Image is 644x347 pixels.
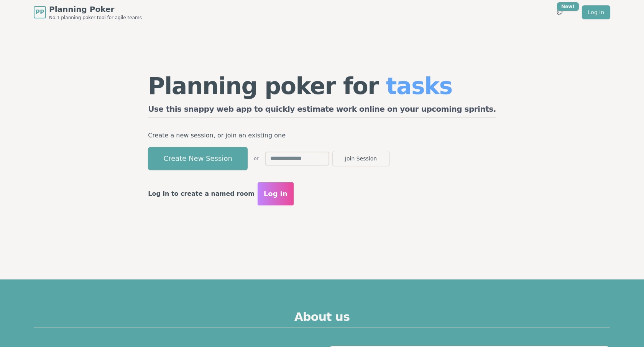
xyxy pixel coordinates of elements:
[34,4,142,21] a: PPPlanning PokerNo.1 planning poker tool for agile teams
[49,4,142,15] span: Planning Poker
[34,310,610,327] h2: About us
[386,73,452,99] span: tasks
[557,2,579,11] div: New!
[148,130,496,141] p: Create a new session, or join an existing one
[148,104,496,118] h2: Use this snappy web app to quickly estimate work online on your upcoming sprints.
[49,15,142,21] span: No.1 planning poker tool for agile teams
[148,147,248,170] button: Create New Session
[148,188,255,199] p: Log in to create a named room
[258,182,294,205] button: Log in
[553,5,567,19] button: New!
[35,8,44,17] span: PP
[332,151,390,166] button: Join Session
[582,5,610,19] a: Log in
[148,74,496,97] h1: Planning poker for
[254,155,258,162] span: or
[264,188,287,199] span: Log in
